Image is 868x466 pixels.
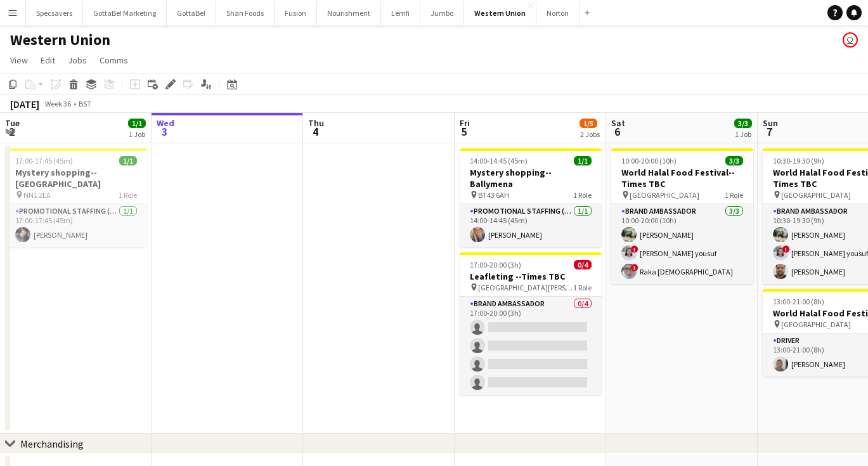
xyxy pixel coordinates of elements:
span: 1 Role [725,190,743,200]
span: 1 Role [573,283,592,292]
app-card-role: Brand Ambassador3/310:00-20:00 (10h)[PERSON_NAME]![PERSON_NAME] yousuf!Raka [DEMOGRAPHIC_DATA] [611,204,753,284]
span: Thu [308,117,324,129]
span: 17:00-20:00 (3h) [470,260,521,269]
span: 17:00-17:45 (45m) [15,156,73,165]
span: 3/3 [725,156,743,165]
span: 6 [609,124,625,139]
button: Lemfi [381,1,420,25]
h1: Western Union [10,30,110,49]
span: [GEOGRAPHIC_DATA] [630,190,699,200]
h3: Mystery shopping--[GEOGRAPHIC_DATA] [5,167,147,190]
button: Western Union [464,1,536,25]
span: ! [631,264,638,271]
span: 7 [761,124,778,139]
app-job-card: 10:00-20:00 (10h)3/3World Halal Food Festival--Times TBC [GEOGRAPHIC_DATA]1 RoleBrand Ambassador3... [611,148,753,284]
button: Fusion [275,1,317,25]
span: 1 Role [119,190,137,200]
app-card-role: Promotional Staffing (Mystery Shopper)1/114:00-14:45 (45m)[PERSON_NAME] [460,204,602,247]
h3: Mystery shopping--Ballymena [460,167,602,190]
span: [GEOGRAPHIC_DATA][PERSON_NAME] [478,283,573,292]
a: Edit [36,52,60,68]
app-job-card: 17:00-17:45 (45m)1/1Mystery shopping--[GEOGRAPHIC_DATA] NN1 2EA1 RolePromotional Staffing (Myster... [5,148,147,247]
span: Edit [41,55,55,66]
span: ! [631,245,638,253]
span: Wed [157,117,174,129]
span: Comms [100,55,128,66]
span: [GEOGRAPHIC_DATA] [781,320,851,329]
button: Norton [536,1,580,25]
span: 1 Role [573,190,592,200]
app-job-card: 14:00-14:45 (45m)1/1Mystery shopping--Ballymena BT43 6AH1 RolePromotional Staffing (Mystery Shopp... [460,148,602,247]
span: ! [782,245,790,253]
span: Tue [5,117,20,129]
button: Specsavers [26,1,83,25]
a: Comms [94,52,133,68]
app-job-card: 17:00-20:00 (3h)0/4Leafleting --Times TBC [GEOGRAPHIC_DATA][PERSON_NAME]1 RoleBrand Ambassador0/4... [460,252,602,395]
button: GottaBe! Marketing [83,1,167,25]
span: Sat [611,117,625,129]
span: View [10,55,28,66]
button: Nourishment [317,1,381,25]
span: 14:00-14:45 (45m) [470,156,528,165]
span: Sun [763,117,778,129]
span: [GEOGRAPHIC_DATA] [781,190,851,200]
app-card-role: Brand Ambassador0/417:00-20:00 (3h) [460,297,602,395]
button: Jumbo [420,1,464,25]
span: BT43 6AH [478,190,509,200]
span: 10:30-19:30 (9h) [773,156,824,165]
span: 2 [3,124,20,139]
button: Shan Foods [216,1,275,25]
span: 5 [458,124,470,139]
span: 13:00-21:00 (8h) [773,297,824,306]
span: Jobs [68,55,87,66]
span: 1/1 [119,156,137,165]
a: View [5,52,33,68]
a: Jobs [63,52,92,68]
span: 4 [306,124,324,139]
span: 1/1 [574,156,592,165]
span: 0/4 [574,260,592,269]
div: 1 Job [735,129,751,139]
span: Week 36 [42,99,74,108]
span: 1/5 [580,119,597,128]
div: BST [79,99,91,108]
h3: World Halal Food Festival--Times TBC [611,167,753,190]
span: Fri [460,117,470,129]
button: GottaBe! [167,1,216,25]
div: 2 Jobs [580,129,600,139]
span: 1/1 [128,119,146,128]
span: 3/3 [734,119,752,128]
div: Merchandising [20,437,84,450]
app-card-role: Promotional Staffing (Mystery Shopper)1/117:00-17:45 (45m)[PERSON_NAME] [5,204,147,247]
div: [DATE] [10,98,39,110]
span: 3 [155,124,174,139]
app-user-avatar: Booking & Talent Team [843,32,858,48]
span: 10:00-20:00 (10h) [621,156,677,165]
h3: Leafleting --Times TBC [460,271,602,282]
span: NN1 2EA [23,190,51,200]
div: 1 Job [129,129,145,139]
